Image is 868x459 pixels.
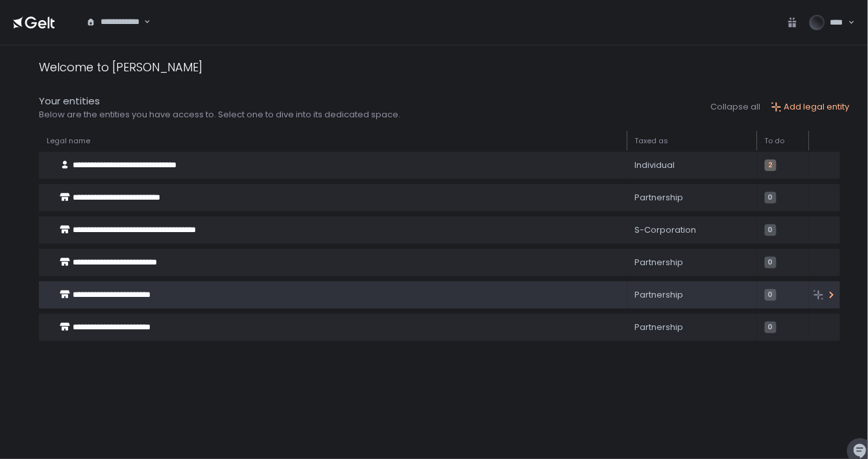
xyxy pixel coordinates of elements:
input: Search for option [86,28,143,41]
span: 0 [765,192,777,204]
span: 0 [765,257,777,268]
div: Partnership [635,257,749,268]
div: Partnership [635,322,749,333]
span: To do [765,136,785,146]
span: Taxed as [635,136,669,146]
div: Welcome to [PERSON_NAME] [39,58,203,76]
div: Partnership [635,192,749,204]
button: Collapse all [711,101,761,113]
div: Partnership [635,289,749,301]
span: 0 [765,224,777,236]
span: 0 [765,289,777,301]
span: 0 [765,322,777,333]
span: 2 [765,159,777,171]
div: Below are the entities you have access to. Select one to dive into its dedicated space. [39,109,400,121]
div: S-Corporation [635,224,749,236]
button: Add legal entity [771,101,850,113]
div: Your entities [39,94,400,109]
div: Search for option [78,9,151,36]
span: Legal name [47,136,90,146]
div: Individual [635,159,749,171]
